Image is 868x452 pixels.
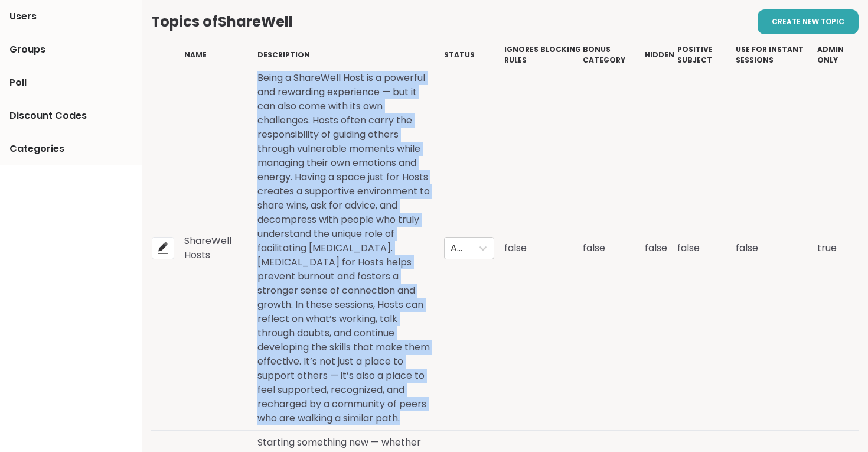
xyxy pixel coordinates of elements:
[9,109,87,123] span: Discount Codes
[257,71,433,425] div: Being a ShareWell Host is a powerful and rewarding experience — but it can also come with its own...
[644,66,677,431] td: false
[443,44,504,66] th: Status
[677,66,736,431] td: false
[582,66,644,431] td: false
[184,234,247,262] div: ShareWell Hosts
[817,66,859,431] td: true
[677,44,736,66] th: Positive Subject
[735,44,817,66] th: Use For Instant Sessions
[644,44,677,66] th: Hidden
[9,43,45,57] span: Groups
[504,44,582,66] th: Ignores Blocking Rules
[582,44,644,66] th: Bonus Category
[817,44,859,66] th: Admin Only
[758,9,859,34] button: Create new topic
[9,76,27,90] span: Poll
[9,142,64,156] span: Categories
[735,66,817,431] td: false
[257,44,443,66] th: Description
[184,44,257,66] th: Name
[151,11,293,32] h1: Topics of ShareWell
[772,17,844,27] span: Create new topic
[504,66,582,431] td: false
[9,9,37,24] span: Users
